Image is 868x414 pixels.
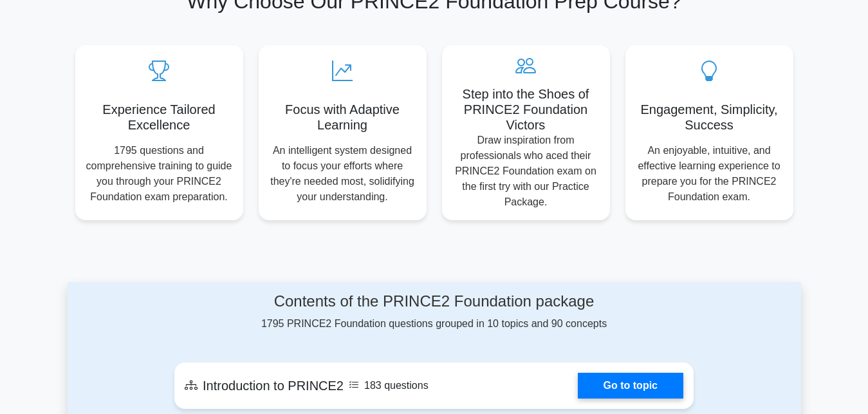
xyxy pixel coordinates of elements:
p: Draw inspiration from professionals who aced their PRINCE2 Foundation exam on the first try with ... [452,133,600,210]
p: An enjoyable, intuitive, and effective learning experience to prepare you for the PRINCE2 Foundat... [636,143,783,205]
p: 1795 questions and comprehensive training to guide you through your PRINCE2 Foundation exam prepa... [86,143,233,205]
div: 1795 PRINCE2 Foundation questions grouped in 10 topics and 90 concepts [174,292,694,332]
a: Go to topic [578,373,683,399]
h5: Step into the Shoes of PRINCE2 Foundation Victors [452,86,600,133]
h5: Focus with Adaptive Learning [269,102,416,133]
h5: Experience Tailored Excellence [86,102,233,133]
h4: Contents of the PRINCE2 Foundation package [174,292,694,311]
h5: Engagement, Simplicity, Success [636,102,783,133]
p: An intelligent system designed to focus your efforts where they're needed most, solidifying your ... [269,143,416,205]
